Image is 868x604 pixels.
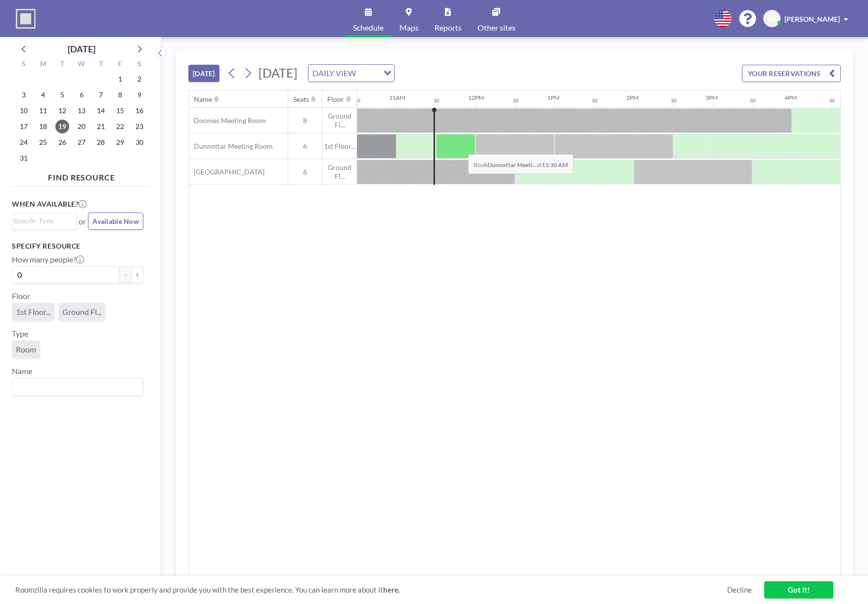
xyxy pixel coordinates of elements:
[434,97,439,104] div: 30
[68,42,95,56] div: [DATE]
[55,120,69,133] span: Tuesday, August 19, 2025
[75,120,88,133] span: Wednesday, August 20, 2025
[288,142,322,151] span: 6
[354,97,360,104] div: 30
[322,112,357,129] span: Ground Fl...
[310,67,358,80] span: DAILY VIEW
[132,120,146,133] span: Saturday, August 23, 2025
[671,97,677,104] div: 30
[17,151,31,165] span: Sunday, August 31, 2025
[13,216,71,226] input: Search for option
[626,94,639,101] div: 2PM
[53,58,72,71] div: T
[784,94,797,101] div: 4PM
[293,95,309,104] div: Seats
[17,135,31,149] span: Sunday, August 24, 2025
[75,135,88,149] span: Wednesday, August 27, 2025
[55,135,69,149] span: Tuesday, August 26, 2025
[12,242,143,251] h3: Specify resource
[12,329,28,339] label: Type
[94,88,108,102] span: Thursday, August 7, 2025
[15,585,727,595] span: Roomzilla requires cookies to work properly and provide you with the best experience. You can lea...
[91,58,110,71] div: T
[113,72,127,86] span: Friday, August 1, 2025
[12,366,32,376] label: Name
[359,67,378,80] input: Search for option
[113,135,127,149] span: Friday, August 29, 2025
[88,213,143,230] button: Available Now
[36,135,50,149] span: Monday, August 25, 2025
[434,24,462,32] span: Reports
[12,379,143,395] div: Search for option
[17,120,31,133] span: Sunday, August 17, 2025
[94,120,108,133] span: Thursday, August 21, 2025
[383,585,400,594] a: here.
[784,15,840,23] span: [PERSON_NAME]
[16,307,50,317] span: 1st Floor...
[94,135,108,149] span: Thursday, August 28, 2025
[188,65,219,82] button: [DATE]
[592,97,598,104] div: 30
[132,104,146,118] span: Saturday, August 16, 2025
[36,88,50,102] span: Monday, August 4, 2025
[131,266,143,283] button: +
[62,307,101,317] span: Ground Fl...
[72,58,91,71] div: W
[16,345,36,354] span: Room
[12,169,151,182] h4: FIND RESOURCE
[36,120,50,133] span: Monday, August 18, 2025
[468,94,484,101] div: 12PM
[130,58,149,71] div: S
[92,217,139,225] span: Available Now
[322,142,357,151] span: 1st Floor...
[389,94,405,101] div: 11AM
[829,97,835,104] div: 30
[12,291,30,301] label: Floor
[750,97,756,104] div: 30
[113,88,127,102] span: Friday, August 8, 2025
[13,381,137,393] input: Search for option
[468,154,573,174] span: Book at
[17,88,31,102] span: Sunday, August 3, 2025
[55,104,69,118] span: Tuesday, August 12, 2025
[487,161,537,169] b: Dunnottar Meeti...
[768,14,776,23] span: SB
[764,581,833,599] a: Got it!
[75,88,88,102] span: Wednesday, August 6, 2025
[14,58,34,71] div: S
[308,65,394,82] div: Search for option
[194,95,212,104] div: Name
[113,120,127,133] span: Friday, August 22, 2025
[132,72,146,86] span: Saturday, August 2, 2025
[189,168,264,176] span: [GEOGRAPHIC_DATA]
[288,168,322,176] span: 6
[110,58,130,71] div: F
[288,116,322,125] span: 8
[132,135,146,149] span: Saturday, August 30, 2025
[79,216,86,226] span: or
[55,88,69,102] span: Tuesday, August 5, 2025
[36,104,50,118] span: Monday, August 11, 2025
[34,58,53,71] div: M
[17,104,31,118] span: Sunday, August 10, 2025
[727,585,752,595] a: Decline
[705,94,718,101] div: 3PM
[259,65,298,80] span: [DATE]
[16,9,36,29] img: organization-logo
[513,97,519,104] div: 30
[94,104,108,118] span: Thursday, August 14, 2025
[399,24,419,32] span: Maps
[353,24,384,32] span: Schedule
[132,88,146,102] span: Saturday, August 9, 2025
[189,142,273,151] span: Dunnottar Meeting Room
[477,24,516,32] span: Other sites
[547,94,560,101] div: 1PM
[322,163,357,180] span: Ground Fl...
[113,104,127,118] span: Friday, August 15, 2025
[189,116,266,125] span: Doonies Meeting Room
[120,266,131,283] button: -
[12,214,76,228] div: Search for option
[12,255,84,264] label: How many people?
[75,104,88,118] span: Wednesday, August 13, 2025
[542,161,568,169] b: 11:30 AM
